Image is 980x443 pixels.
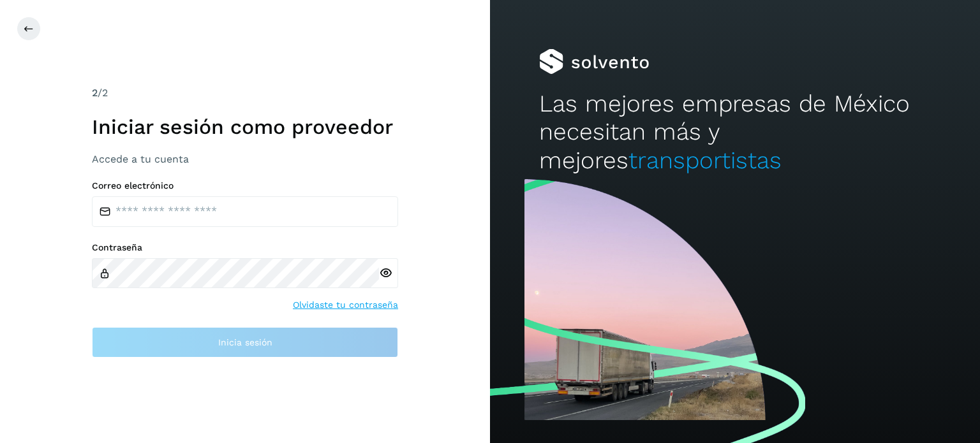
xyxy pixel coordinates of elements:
[92,115,398,139] h1: Iniciar sesión como proveedor
[539,90,931,175] h2: Las mejores empresas de México necesitan más y mejores
[92,327,398,358] button: Inicia sesión
[92,87,98,99] span: 2
[92,85,398,101] div: /2
[92,242,398,253] label: Contraseña
[92,180,398,191] label: Correo electrónico
[628,147,782,174] span: transportistas
[218,338,272,347] span: Inicia sesión
[293,298,398,312] a: Olvidaste tu contraseña
[92,153,398,165] h3: Accede a tu cuenta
